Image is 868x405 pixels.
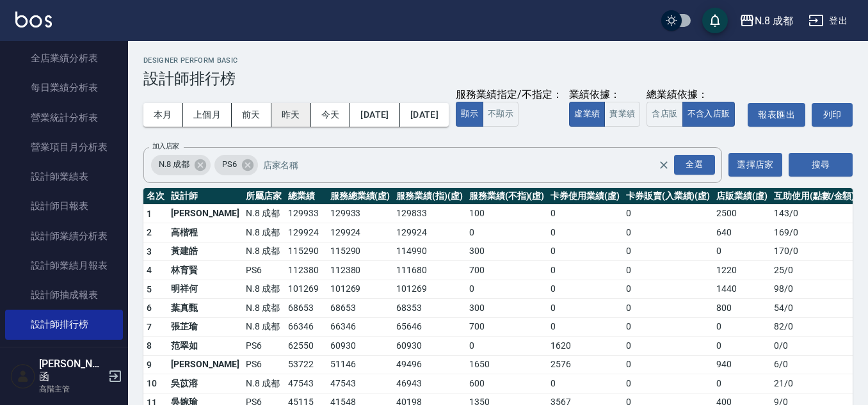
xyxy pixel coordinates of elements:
td: 111680 [393,261,466,280]
th: 互助使用(點數/金額) [771,188,858,205]
td: 112380 [285,261,327,280]
img: Person [10,363,36,389]
th: 設計師 [168,188,243,205]
img: Logo [15,12,52,28]
td: N.8 成都 [243,204,285,223]
td: 940 [713,355,771,374]
td: 53722 [285,355,327,374]
h5: [PERSON_NAME]函 [39,358,104,383]
td: 0 [466,337,547,356]
button: 選擇店家 [728,153,782,177]
td: 66346 [285,317,327,337]
td: 98 / 0 [771,280,858,299]
td: N.8 成都 [243,223,285,242]
button: save [702,8,728,33]
td: 129924 [393,223,466,242]
span: 5 [147,284,152,294]
td: 68653 [327,299,394,318]
td: 0 [623,317,713,337]
td: 47543 [285,374,327,393]
button: 含店販 [647,102,682,127]
td: 129924 [285,223,327,242]
td: 114990 [393,242,466,261]
td: 2576 [547,355,623,374]
div: 總業績依據： [647,88,741,102]
td: N.8 成都 [243,299,285,318]
td: 明祥何 [168,280,243,299]
td: 65646 [393,317,466,337]
td: 700 [466,261,547,280]
td: N.8 成都 [243,374,285,393]
td: 0 [547,317,623,337]
span: 6 [147,303,152,313]
td: 0 [623,299,713,318]
button: 上個月 [183,103,232,127]
div: 服務業績指定/不指定： [456,88,563,102]
td: 82 / 0 [771,317,858,337]
span: 7 [147,322,152,332]
td: N.8 成都 [243,242,285,261]
td: 0 [713,337,771,356]
button: 不顯示 [483,102,518,127]
span: 9 [147,360,152,370]
td: 0 [466,280,547,299]
td: 0 [713,242,771,261]
td: 68353 [393,299,466,318]
td: 129924 [327,223,394,242]
td: 115290 [285,242,327,261]
span: 1 [147,209,152,219]
td: 0 [623,261,713,280]
td: 21 / 0 [771,374,858,393]
td: PS6 [243,337,285,356]
th: 服務總業績(虛) [327,188,394,205]
button: 本月 [143,103,183,127]
td: 47543 [327,374,394,393]
td: 46943 [393,374,466,393]
a: 營業統計分析表 [5,103,123,132]
td: 0 [547,242,623,261]
td: 640 [713,223,771,242]
button: [DATE] [400,103,449,127]
span: PS6 [214,158,245,171]
button: 前天 [232,103,271,127]
td: 黃建皓 [168,242,243,261]
label: 加入店家 [152,141,179,151]
td: 51146 [327,355,394,374]
td: 1440 [713,280,771,299]
td: 600 [466,374,547,393]
td: 49496 [393,355,466,374]
button: 搜尋 [789,153,853,177]
td: 0 [547,223,623,242]
button: [DATE] [350,103,399,127]
td: 0 [623,204,713,223]
td: 129933 [285,204,327,223]
td: 169 / 0 [771,223,858,242]
td: 0 [547,374,623,393]
td: 101269 [285,280,327,299]
td: N.8 成都 [243,280,285,299]
td: 范翠如 [168,337,243,356]
td: 張芷瑜 [168,317,243,337]
p: 高階主管 [39,383,104,395]
span: N.8 成都 [151,158,197,171]
td: 25 / 0 [771,261,858,280]
button: 報表匯出 [748,103,805,127]
td: 1220 [713,261,771,280]
td: 高楷程 [168,223,243,242]
button: Clear [655,156,673,174]
div: 業績依據： [569,88,640,102]
td: 68653 [285,299,327,318]
button: 實業績 [604,102,640,127]
a: 商品銷售排行榜 [5,340,123,369]
th: 所屬店家 [243,188,285,205]
td: 0 [713,374,771,393]
td: 0 [713,317,771,337]
td: 66346 [327,317,394,337]
a: 設計師排行榜 [5,310,123,339]
td: 100 [466,204,547,223]
td: 2500 [713,204,771,223]
td: 300 [466,242,547,261]
th: 總業績 [285,188,327,205]
td: 6 / 0 [771,355,858,374]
